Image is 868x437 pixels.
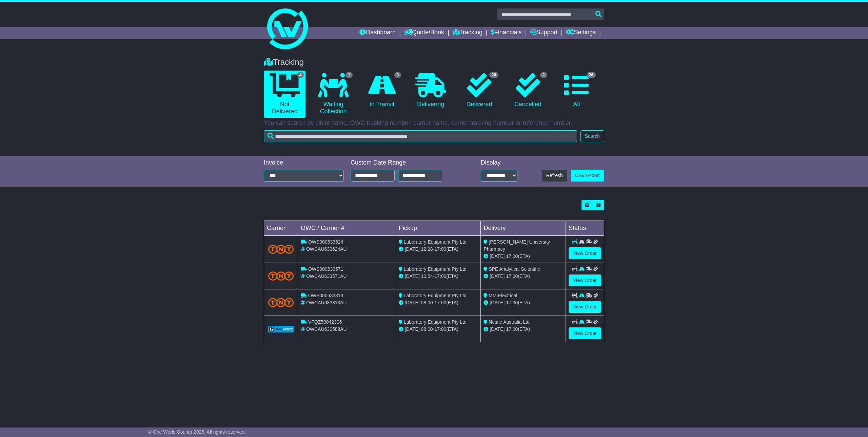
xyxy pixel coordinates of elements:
[484,299,563,306] div: (ETA)
[351,159,459,167] div: Custom Date Range
[542,170,567,182] button: Refresh
[264,159,344,167] div: Invoice
[571,170,604,182] a: CSV Export
[404,266,467,272] span: Laboratory Equipment Pty Ltd
[268,298,294,307] img: TNT_Domestic.png
[308,239,343,245] span: OWS000633624
[399,273,478,280] div: - (ETA)
[434,326,446,332] span: 17:00
[484,326,563,333] div: (ETA)
[484,273,563,280] div: (ETA)
[399,326,478,333] div: - (ETA)
[297,72,304,78] span: 4
[306,246,347,252] span: OWCAU633624AU
[434,246,446,252] span: 17:00
[404,27,444,39] a: Quote/Book
[421,246,433,252] span: 12:28
[491,27,522,39] a: Financials
[506,273,518,279] span: 17:00
[404,319,467,325] span: Laboratory Equipment Pty Ltd
[396,221,481,236] td: Pickup
[298,221,396,236] td: OWC / Carrier #
[312,71,354,118] a: 1 Waiting Collection
[421,300,433,305] span: 08:00
[308,319,342,325] span: VFQZ50042306
[434,273,446,279] span: 17:00
[506,300,518,305] span: 17:00
[489,319,530,325] span: Nestle Australia Ltd
[484,253,563,260] div: (ETA)
[506,253,518,259] span: 17:00
[580,130,604,142] button: Search
[569,327,601,339] a: View Order
[306,273,347,279] span: OWCAU633571AU
[359,27,396,39] a: Dashboard
[308,266,343,272] span: OWS000633571
[569,247,601,259] a: View Order
[453,27,482,39] a: Tracking
[489,72,498,78] span: 20
[506,326,518,332] span: 17:00
[530,27,558,39] a: Support
[434,300,446,305] span: 17:00
[268,245,294,254] img: TNT_Domestic.png
[268,271,294,281] img: TNT_Domestic.png
[566,221,604,236] td: Status
[569,301,601,313] a: View Order
[490,300,505,305] span: [DATE]
[399,299,478,306] div: - (ETA)
[490,326,505,332] span: [DATE]
[569,274,601,286] a: View Order
[540,72,547,78] span: 2
[484,239,553,252] span: [PERSON_NAME] University - Pharmacy
[268,326,294,332] img: GetCarrierServiceLogo
[458,71,500,111] a: 20 Delivered
[489,293,517,298] span: MM Electrical
[404,293,467,298] span: Laboratory Equipment Pty Ltd
[405,273,420,279] span: [DATE]
[566,27,596,39] a: Settings
[405,326,420,332] span: [DATE]
[306,326,347,332] span: OWCAU632588AU
[556,71,597,111] a: 26 All
[481,159,517,167] div: Display
[587,72,596,78] span: 26
[264,119,604,127] p: You can search by client name, OWC tracking number, carrier name, carrier tracking number or refe...
[148,429,246,435] span: © One World Courier 2025. All rights reserved.
[394,72,401,78] span: 3
[489,266,540,272] span: SPE Analytical Scientific
[264,221,298,236] td: Carrier
[490,273,505,279] span: [DATE]
[410,71,451,111] a: Delivering
[421,273,433,279] span: 10:54
[308,293,343,298] span: OWS000633313
[481,221,566,236] td: Delivery
[421,326,433,332] span: 08:00
[404,239,467,245] span: Laboratory Equipment Pty Ltd
[490,253,505,259] span: [DATE]
[507,71,549,111] a: 2 Cancelled
[399,246,478,253] div: - (ETA)
[361,71,403,111] a: 3 In Transit
[346,72,353,78] span: 1
[405,246,420,252] span: [DATE]
[264,71,305,118] a: 4 Not Delivered
[405,300,420,305] span: [DATE]
[260,57,608,67] div: Tracking
[306,300,347,305] span: OWCAU633313AU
